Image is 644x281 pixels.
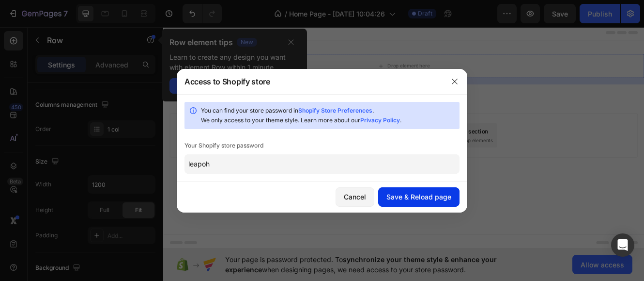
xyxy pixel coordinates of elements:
[271,46,322,54] div: Drop element here
[262,124,313,134] div: Generate layout
[386,192,451,202] div: Save & Reload page
[184,154,460,174] input: Enter password
[344,192,366,202] div: Cancel
[184,141,460,150] div: Your Shopify store password
[184,76,270,87] div: Access to Shopify store
[326,136,398,145] span: then drag & drop elements
[333,124,392,134] div: Add blank section
[360,116,400,124] a: Privacy Policy
[611,233,634,257] div: Open Intercom Messenger
[378,187,460,207] button: Save & Reload page
[298,107,372,114] a: Shopify Store Preferences
[186,124,245,134] div: Choose templates
[268,102,314,112] span: Add section
[261,136,313,145] span: from URL or image
[336,187,374,207] button: Cancel
[201,106,456,125] div: You can find your store password in . We only access to your theme style. Learn more about our .
[182,136,248,145] span: inspired by CRO experts
[12,22,28,31] div: Row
